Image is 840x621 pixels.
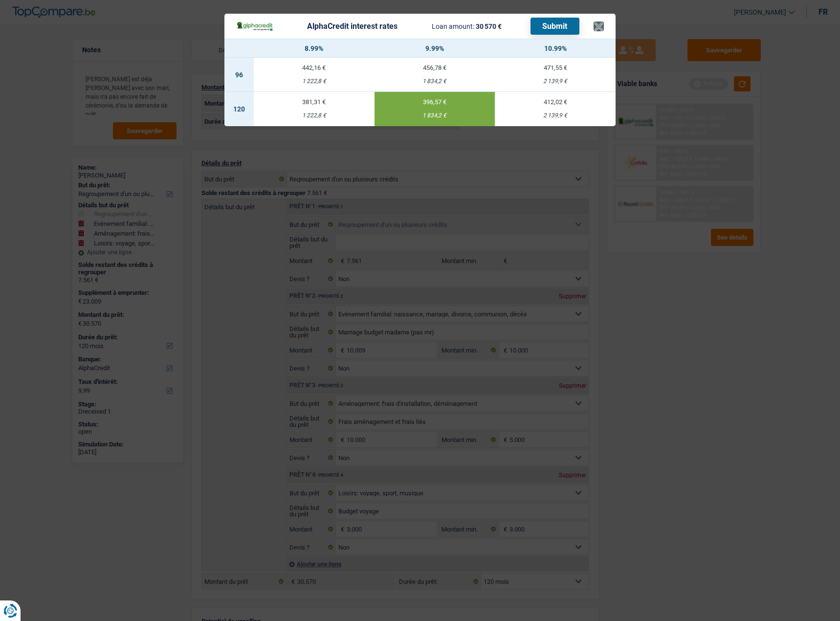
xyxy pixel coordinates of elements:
[254,65,375,71] div: 442,16 €
[307,22,398,30] div: AlphaCredit interest rates
[236,21,273,32] img: AlphaCredit
[224,92,254,126] td: 120
[375,39,495,58] th: 9.99%
[495,112,616,119] div: 2 139,9 €
[254,112,375,119] div: 1 222,8 €
[594,22,604,31] button: ×
[432,22,474,30] span: Loan amount:
[375,65,495,71] div: 456,78 €
[254,78,375,85] div: 1 222,8 €
[254,99,375,105] div: 381,31 €
[495,99,616,105] div: 412,02 €
[375,78,495,85] div: 1 834,2 €
[254,39,375,58] th: 8.99%
[495,39,616,58] th: 10.99%
[375,112,495,119] div: 1 834,2 €
[495,78,616,85] div: 2 139,9 €
[495,65,616,71] div: 471,55 €
[531,18,579,35] button: Submit
[375,99,495,105] div: 396,57 €
[224,58,254,92] td: 96
[476,22,502,30] span: 30 570 €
